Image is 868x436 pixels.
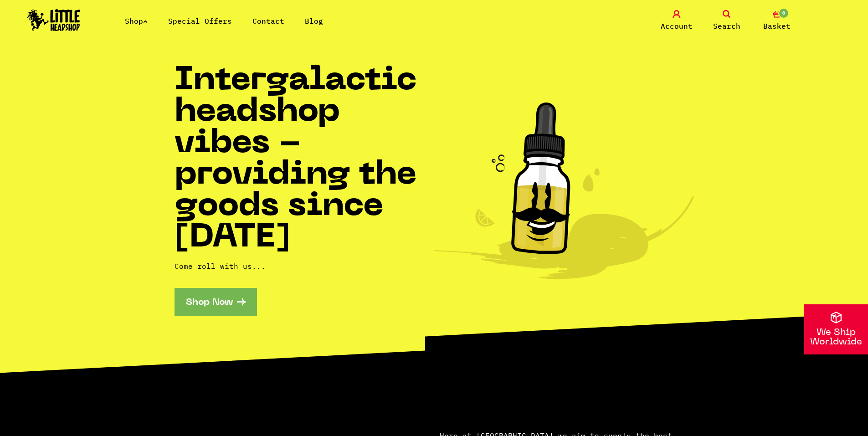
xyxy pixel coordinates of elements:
[168,16,232,26] a: Special Offers
[763,21,791,31] span: Basket
[27,9,80,31] img: Little Head Shop Logo
[252,16,284,26] a: Contact
[804,328,868,347] p: We Ship Worldwide
[713,21,740,31] span: Search
[175,261,434,272] p: Come roll with us...
[704,10,750,31] a: Search
[125,16,148,26] a: Shop
[305,16,323,26] a: Blog
[778,8,789,19] span: 0
[175,288,257,316] a: Shop Now
[661,21,693,31] span: Account
[754,10,800,31] a: 0 Basket
[175,66,434,254] h1: Intergalactic headshop vibes - providing the goods since [DATE]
